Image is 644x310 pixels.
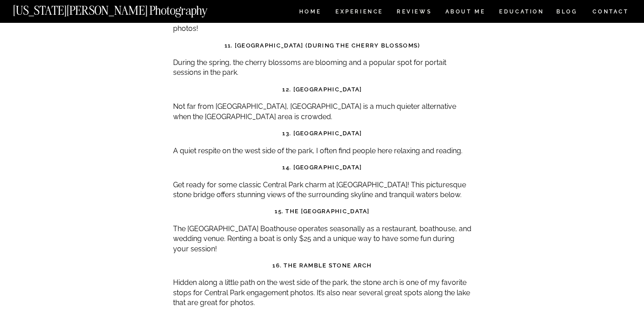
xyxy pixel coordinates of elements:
p: Not far from [GEOGRAPHIC_DATA], [GEOGRAPHIC_DATA] is a much quieter alternative when the [GEOGRAP... [173,102,471,122]
a: REVIEWS [397,9,430,17]
a: CONTACT [592,7,629,17]
p: Get ready for some classic Central Park charm at [GEOGRAPHIC_DATA]! This picturesque stone bridge... [173,180,471,200]
p: A quiet respite on the west side of the park, I often find people here relaxing and reading. [173,146,471,156]
strong: 14. [GEOGRAPHIC_DATA] [282,164,362,171]
strong: 12. [GEOGRAPHIC_DATA] [282,86,362,93]
strong: 16. The Ramble Stone Arch [272,262,372,269]
a: EDUCATION [498,9,545,17]
p: The [GEOGRAPHIC_DATA] Boathouse operates seasonally as a restaurant, boathouse, and wedding venue... [173,224,471,254]
p: During the spring, the cherry blossoms are blooming and a popular spot for portait sessions in th... [173,58,471,78]
strong: 11. [GEOGRAPHIC_DATA] (during the cherry blossoms) [225,42,420,49]
a: BLOG [556,9,578,17]
p: Hidden along a little path on the west side of the park, the stone arch is one of my favorite sto... [173,278,471,308]
a: HOME [297,9,323,17]
a: Experience [335,9,382,17]
strong: 13. [GEOGRAPHIC_DATA] [282,130,362,137]
strong: 15. The [GEOGRAPHIC_DATA] [275,208,370,215]
a: ABOUT ME [445,9,486,17]
a: [US_STATE][PERSON_NAME] Photography [13,4,237,12]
